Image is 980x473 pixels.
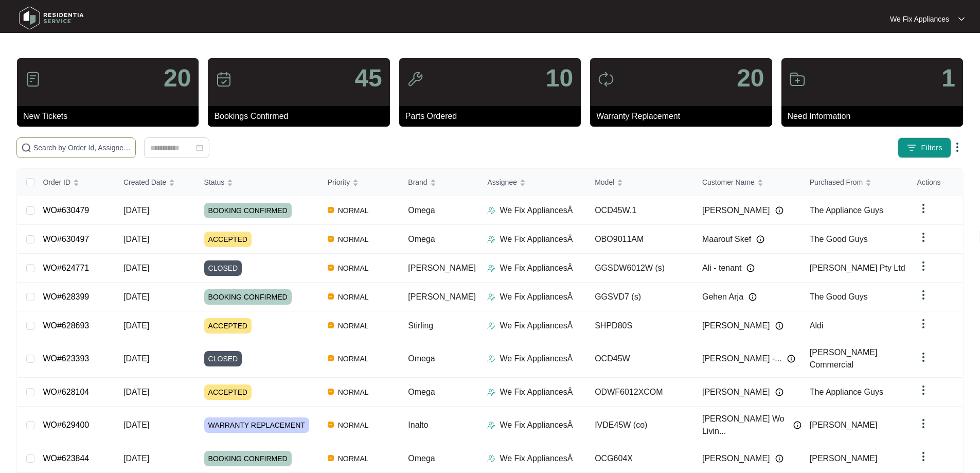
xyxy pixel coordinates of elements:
[328,322,334,328] img: Vercel Logo
[408,388,435,396] span: Omega
[204,177,225,188] span: Status
[328,177,350,188] span: Priority
[204,384,252,400] span: ACCEPTED
[810,235,868,243] span: The Good Guys
[500,204,573,217] p: We Fix AppliancesÂ
[407,71,423,87] img: icon
[810,348,878,369] span: [PERSON_NAME] Commercial
[917,231,930,243] img: dropdown arrow
[204,260,242,276] span: CLOSED
[43,206,89,215] a: WO#630479
[917,417,930,430] img: dropdown arrow
[334,291,373,303] span: NORMAL
[123,354,149,363] span: [DATE]
[596,110,772,122] p: Warranty Replacement
[204,451,292,466] span: BOOKING CONFIRMED
[15,3,87,33] img: residentia service logo
[400,169,479,196] th: Brand
[487,235,495,243] img: Assigner Icon
[702,320,770,332] span: [PERSON_NAME]
[586,169,694,196] th: Model
[408,206,435,215] span: Omega
[810,292,868,301] span: The Good Guys
[500,291,573,303] p: We Fix AppliancesÂ
[917,202,930,215] img: dropdown arrow
[204,203,292,218] span: BOOKING CONFIRMED
[487,454,495,463] img: Assigner Icon
[408,354,435,363] span: Omega
[405,110,581,122] p: Parts Ordered
[216,71,232,87] img: icon
[408,264,476,272] span: [PERSON_NAME]
[810,264,905,272] span: [PERSON_NAME] Pty Ltd
[123,177,166,188] span: Created Date
[328,389,334,395] img: Vercel Logo
[204,417,309,433] span: WARRANTY REPLACEMENT
[334,353,373,365] span: NORMAL
[204,318,252,334] span: ACCEPTED
[801,169,909,196] th: Purchased From
[810,177,863,188] span: Purchased From
[328,422,334,428] img: Vercel Logo
[775,206,783,215] img: Info icon
[810,454,878,463] span: [PERSON_NAME]
[123,321,149,330] span: [DATE]
[586,254,694,283] td: GGSDW6012W (s)
[43,354,89,363] a: WO#623393
[702,262,741,274] span: Ali - tenant
[917,351,930,363] img: dropdown arrow
[756,235,764,243] img: Info icon
[702,452,770,465] span: [PERSON_NAME]
[408,454,435,463] span: Omega
[319,169,400,196] th: Priority
[500,353,573,365] p: We Fix AppliancesÂ
[586,311,694,340] td: SHPD80S
[23,110,199,122] p: New Tickets
[487,206,495,215] img: Assigner Icon
[43,388,89,396] a: WO#628104
[810,421,878,429] span: [PERSON_NAME]
[43,292,89,301] a: WO#628399
[43,264,89,272] a: WO#624771
[487,322,495,330] img: Assigner Icon
[408,321,433,330] span: Stirling
[334,320,373,332] span: NORMAL
[354,66,382,91] p: 45
[775,454,783,463] img: Info icon
[479,169,586,196] th: Assignee
[334,233,373,246] span: NORMAL
[123,264,149,272] span: [DATE]
[500,452,573,465] p: We Fix AppliancesÂ
[586,196,694,225] td: OCD45W.1
[586,407,694,444] td: IVDE45W (co)
[123,206,149,215] span: [DATE]
[788,110,963,122] p: Need Information
[586,283,694,311] td: GGSVD7 (s)
[43,421,89,429] a: WO#629400
[500,419,573,431] p: We Fix AppliancesÂ
[702,386,770,398] span: [PERSON_NAME]
[702,177,755,188] span: Customer Name
[746,264,755,272] img: Info icon
[123,292,149,301] span: [DATE]
[334,419,373,431] span: NORMAL
[25,71,41,87] img: icon
[917,260,930,272] img: dropdown arrow
[334,386,373,398] span: NORMAL
[123,421,149,429] span: [DATE]
[328,293,334,300] img: Vercel Logo
[775,388,783,396] img: Info icon
[487,293,495,301] img: Assigner Icon
[334,204,373,217] span: NORMAL
[595,177,614,188] span: Model
[196,169,319,196] th: Status
[334,452,373,465] span: NORMAL
[890,14,949,24] p: We Fix Appliances
[328,455,334,461] img: Vercel Logo
[586,444,694,473] td: OCG604X
[586,340,694,378] td: OCD45W
[898,137,951,158] button: filter iconFilters
[694,169,801,196] th: Customer Name
[328,265,334,271] img: Vercel Logo
[546,66,573,91] p: 10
